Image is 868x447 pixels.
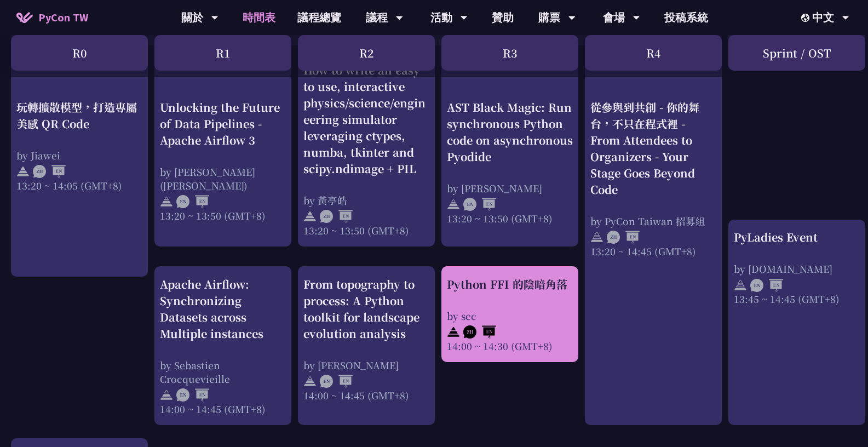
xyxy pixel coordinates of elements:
[463,325,496,339] img: ZHEN.371966e.svg
[750,279,783,292] img: ENEN.5a408d1.svg
[441,35,578,71] div: R3
[298,35,435,71] div: R2
[303,375,317,388] img: svg+xml;base64,PHN2ZyB4bWxucz0iaHR0cDovL3d3dy53My5vcmcvMjAwMC9zdmciIHdpZHRoPSIyNCIgaGVpZ2h0PSIyNC...
[463,198,496,211] img: ENEN.5a408d1.svg
[590,244,716,257] div: 13:20 ~ 14:45 (GMT+8)
[607,231,640,244] img: ZHEN.371966e.svg
[447,181,573,194] div: by [PERSON_NAME]
[303,210,317,223] img: svg+xml;base64,PHN2ZyB4bWxucz0iaHR0cDovL3d3dy53My5vcmcvMjAwMC9zdmciIHdpZHRoPSIyNCIgaGVpZ2h0PSIyNC...
[447,276,573,293] div: Python FFI 的陰暗角落
[320,210,353,223] img: ZHEN.371966e.svg
[734,229,860,245] div: PyLadies Event
[160,276,286,416] a: Apache Airflow: Synchronizing Datasets across Multiple instances by Sebastien Crocquevieille 14:0...
[160,62,286,237] a: Unlocking the Future of Data Pipelines - Apache Airflow 3 by [PERSON_NAME] ([PERSON_NAME]) 13:20 ...
[447,211,573,225] div: 13:20 ~ 13:50 (GMT+8)
[160,402,286,416] div: 14:00 ~ 14:45 (GMT+8)
[33,165,66,178] img: ZHEN.371966e.svg
[303,388,429,402] div: 14:00 ~ 14:45 (GMT+8)
[734,229,860,415] a: PyLadies Event by [DOMAIN_NAME] 13:45 ~ 14:45 (GMT+8)
[303,276,429,416] a: From topography to process: A Python toolkit for landscape evolution analysis by [PERSON_NAME] 14...
[160,388,173,402] img: svg+xml;base64,PHN2ZyB4bWxucz0iaHR0cDovL3d3dy53My5vcmcvMjAwMC9zdmciIHdpZHRoPSIyNCIgaGVpZ2h0PSIyNC...
[447,325,460,339] img: svg+xml;base64,PHN2ZyB4bWxucz0iaHR0cDovL3d3dy53My5vcmcvMjAwMC9zdmciIHdpZHRoPSIyNCIgaGVpZ2h0PSIyNC...
[160,195,173,208] img: svg+xml;base64,PHN2ZyB4bWxucz0iaHR0cDovL3d3dy53My5vcmcvMjAwMC9zdmciIHdpZHRoPSIyNCIgaGVpZ2h0PSIyNC...
[590,99,716,197] div: 從參與到共創 - 你的舞台，不只在程式裡 - From Attendees to Organizers - Your Stage Goes Beyond Code
[38,9,88,26] span: PyCon TW
[320,375,353,388] img: ENEN.5a408d1.svg
[303,358,429,372] div: by [PERSON_NAME]
[734,262,860,276] div: by [DOMAIN_NAME]
[447,339,573,353] div: 14:00 ~ 14:30 (GMT+8)
[154,35,291,71] div: R1
[447,198,460,211] img: svg+xml;base64,PHN2ZyB4bWxucz0iaHR0cDovL3d3dy53My5vcmcvMjAwMC9zdmciIHdpZHRoPSIyNCIgaGVpZ2h0PSIyNC...
[16,148,142,162] div: by Jiawei
[16,62,142,267] a: 玩轉擴散模型，打造專屬美感 QR Code by Jiawei 13:20 ~ 14:05 (GMT+8)
[801,14,812,22] img: Locale Icon
[447,309,573,323] div: by scc
[16,178,142,192] div: 13:20 ~ 14:05 (GMT+8)
[303,276,429,342] div: From topography to process: A Python toolkit for landscape evolution analysis
[734,292,860,306] div: 13:45 ~ 14:45 (GMT+8)
[728,35,865,71] div: Sprint / OST
[447,276,573,353] a: Python FFI 的陰暗角落 by scc 14:00 ~ 14:30 (GMT+8)
[176,195,209,208] img: ENEN.5a408d1.svg
[590,231,603,244] img: svg+xml;base64,PHN2ZyB4bWxucz0iaHR0cDovL3d3dy53My5vcmcvMjAwMC9zdmciIHdpZHRoPSIyNCIgaGVpZ2h0PSIyNC...
[590,214,716,227] div: by PyCon Taiwan 招募組
[303,224,429,237] div: 13:20 ~ 13:50 (GMT+8)
[160,99,286,148] div: Unlocking the Future of Data Pipelines - Apache Airflow 3
[590,62,716,416] a: 從參與到共創 - 你的舞台，不只在程式裡 - From Attendees to Organizers - Your Stage Goes Beyond Code by PyCon Taiwan...
[11,35,148,71] div: R0
[16,99,142,131] div: 玩轉擴散模型，打造專屬美感 QR Code
[303,62,429,177] div: How to write an easy to use, interactive physics/science/engineering simulator leveraging ctypes,...
[160,164,286,192] div: by [PERSON_NAME] ([PERSON_NAME])
[16,165,30,178] img: svg+xml;base64,PHN2ZyB4bWxucz0iaHR0cDovL3d3dy53My5vcmcvMjAwMC9zdmciIHdpZHRoPSIyNCIgaGVpZ2h0PSIyNC...
[585,35,722,71] div: R4
[447,62,573,237] a: AST Black Magic: Run synchronous Python code on asynchronous Pyodide by [PERSON_NAME] 13:20 ~ 13:...
[176,388,209,402] img: ENEN.5a408d1.svg
[160,208,286,222] div: 13:20 ~ 13:50 (GMT+8)
[5,4,99,31] a: PyCon TW
[734,279,747,292] img: svg+xml;base64,PHN2ZyB4bWxucz0iaHR0cDovL3d3dy53My5vcmcvMjAwMC9zdmciIHdpZHRoPSIyNCIgaGVpZ2h0PSIyNC...
[303,62,429,237] a: How to write an easy to use, interactive physics/science/engineering simulator leveraging ctypes,...
[160,276,286,342] div: Apache Airflow: Synchronizing Datasets across Multiple instances
[447,99,573,164] div: AST Black Magic: Run synchronous Python code on asynchronous Pyodide
[16,12,33,23] img: Home icon of PyCon TW 2025
[160,358,286,386] div: by Sebastien Crocquevieille
[303,193,429,207] div: by 黃亭皓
